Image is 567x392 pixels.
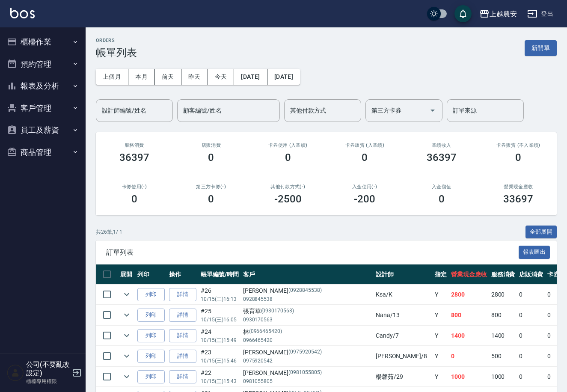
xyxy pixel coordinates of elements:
[519,246,550,259] button: 報表匯出
[433,346,449,366] td: Y
[337,184,393,190] h2: 入金使用(-)
[120,350,133,362] button: expand row
[433,326,449,346] td: Y
[489,346,517,366] td: 500
[3,53,82,75] button: 預約管理
[267,69,300,85] button: [DATE]
[274,193,302,205] h3: -2500
[3,75,82,97] button: 報表及分析
[449,326,489,346] td: 1400
[517,285,545,305] td: 0
[449,346,489,366] td: 0
[449,264,489,285] th: 營業現金應收
[131,193,137,205] h3: 0
[169,309,196,322] a: 詳情
[243,316,371,324] p: 0930170563
[413,143,470,148] h2: 業績收入
[433,264,449,285] th: 指定
[517,326,545,346] td: 0
[3,97,82,119] button: 客戶管理
[201,357,239,365] p: 10/15 (三) 15:46
[243,286,371,295] div: [PERSON_NAME]
[201,316,239,324] p: 10/15 (三) 16:05
[515,151,521,163] h3: 0
[137,309,165,322] button: 列印
[208,69,235,85] button: 今天
[524,6,557,22] button: 登出
[285,151,291,163] h3: 0
[241,264,374,285] th: 客戶
[183,184,240,190] h2: 第三方卡券(-)
[489,326,517,346] td: 1400
[449,285,489,305] td: 2800
[167,264,199,285] th: 操作
[362,151,368,163] h3: 0
[10,8,35,18] img: Logo
[201,336,239,344] p: 10/15 (三) 15:49
[517,367,545,387] td: 0
[199,326,241,346] td: #24
[503,193,533,205] h3: 33697
[243,327,371,336] div: 林
[288,368,322,377] p: (0981055805)
[135,264,167,285] th: 列印
[517,264,545,285] th: 店販消費
[96,47,137,59] h3: 帳單列表
[183,143,240,148] h2: 店販消費
[169,329,196,342] a: 詳情
[517,305,545,325] td: 0
[118,264,135,285] th: 展開
[288,348,322,357] p: (0975920542)
[208,193,214,205] h3: 0
[519,248,550,256] a: 報表匯出
[96,228,122,236] p: 共 26 筆, 1 / 1
[169,350,196,363] a: 詳情
[155,69,181,85] button: 前天
[337,143,393,148] h2: 卡券販賣 (入業績)
[489,264,517,285] th: 服務消費
[489,305,517,325] td: 800
[243,295,371,303] p: 0928845538
[427,151,457,163] h3: 36397
[199,305,241,325] td: #25
[374,367,433,387] td: 楊馨茹 /29
[120,309,133,321] button: expand row
[128,69,155,85] button: 本月
[454,5,472,22] button: save
[249,327,282,336] p: (0966465420)
[7,364,24,381] img: Person
[489,367,517,387] td: 1000
[199,367,241,387] td: #22
[439,193,445,205] h3: 0
[120,370,133,383] button: expand row
[260,184,316,190] h2: 其他付款方式(-)
[261,307,294,316] p: (0930170563)
[119,151,149,163] h3: 36397
[433,285,449,305] td: Y
[374,305,433,325] td: Nana /13
[517,346,545,366] td: 0
[120,329,133,342] button: expand row
[525,44,557,52] a: 新開單
[489,285,517,305] td: 2800
[374,346,433,366] td: [PERSON_NAME] /8
[490,184,547,190] h2: 營業現金應收
[243,348,371,357] div: [PERSON_NAME]
[106,184,163,190] h2: 卡券使用(-)
[490,9,517,19] div: 上越農安
[120,288,133,301] button: expand row
[525,226,557,239] button: 全部展開
[3,31,82,53] button: 櫃檯作業
[137,370,165,383] button: 列印
[449,305,489,325] td: 800
[374,326,433,346] td: Candy /7
[96,38,137,43] h2: ORDERS
[106,143,163,148] h3: 服務消費
[3,119,82,141] button: 員工及薪資
[26,360,70,377] h5: 公司(不要亂改設定)
[106,248,519,257] span: 訂單列表
[374,264,433,285] th: 設計師
[137,288,165,301] button: 列印
[137,350,165,363] button: 列印
[354,193,375,205] h3: -200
